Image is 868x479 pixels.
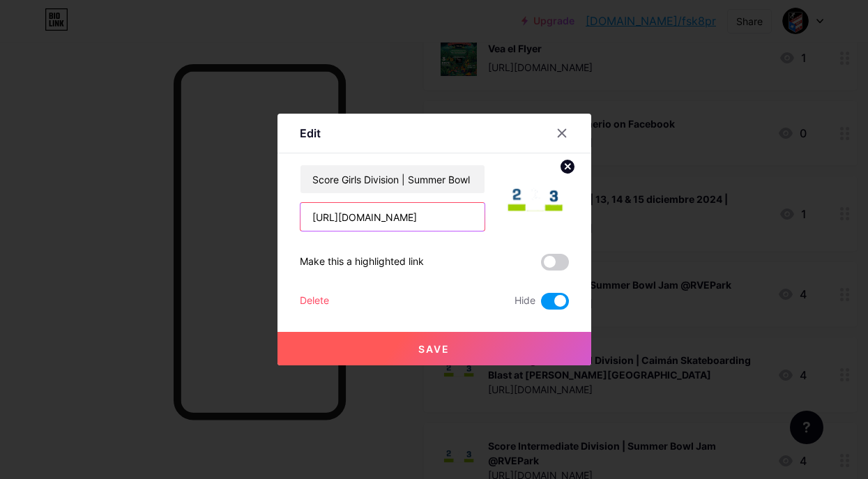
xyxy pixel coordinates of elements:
[515,293,535,310] span: Hide
[277,332,591,365] button: Save
[300,125,321,142] div: Edit
[300,165,485,193] input: Title
[300,293,329,310] div: Delete
[502,165,569,231] img: link_thumbnail
[300,203,485,231] input: URL
[418,343,450,355] span: Save
[300,254,424,271] div: Make this a highlighted link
